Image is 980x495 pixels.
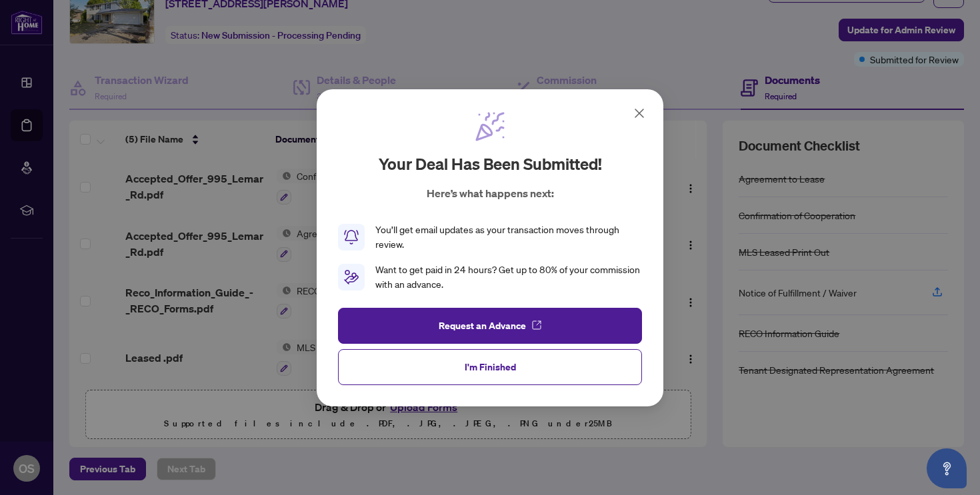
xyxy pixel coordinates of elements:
p: Here’s what happens next: [427,185,554,201]
span: I'm Finished [465,356,516,377]
span: Request an Advance [439,314,526,336]
div: Want to get paid in 24 hours? Get up to 80% of your commission with an advance. [375,262,642,292]
button: Open asap [927,448,967,488]
button: Request an Advance [338,307,642,343]
h2: Your deal has been submitted! [379,153,602,175]
button: I'm Finished [338,348,642,384]
div: You’ll get email updates as your transaction moves through review. [375,223,642,252]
